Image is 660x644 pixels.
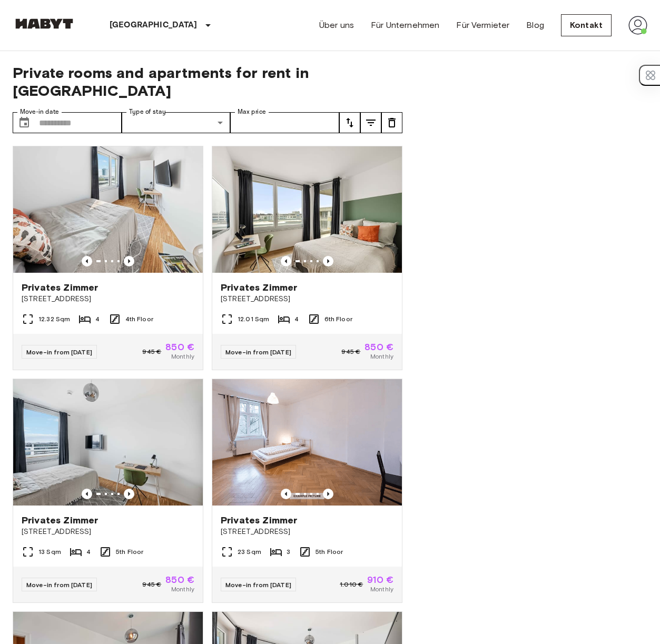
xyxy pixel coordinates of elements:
button: tune [360,112,381,133]
span: 4th Floor [125,314,153,324]
button: Previous image [281,489,291,499]
span: Move-in from [DATE] [225,581,291,589]
span: [STREET_ADDRESS] [22,527,194,537]
span: Move-in from [DATE] [225,348,291,356]
span: [STREET_ADDRESS] [221,294,393,304]
p: [GEOGRAPHIC_DATA] [110,19,198,32]
a: Kontakt [561,14,612,36]
span: Move-in from [DATE] [26,581,92,589]
span: Privates Zimmer [221,281,297,294]
a: Für Unternehmen [371,19,439,32]
span: 5th Floor [116,547,143,557]
label: Type of stay [129,107,166,116]
span: Move-in from [DATE] [26,348,92,356]
span: 1.010 € [340,580,363,589]
button: Choose date [14,112,35,133]
span: Privates Zimmer [22,514,98,527]
label: Move-in date [20,107,59,116]
span: Privates Zimmer [22,281,98,294]
span: 3 [287,547,290,557]
button: Previous image [82,256,92,266]
span: 6th Floor [324,314,352,324]
span: 12.01 Sqm [238,314,269,324]
button: Previous image [82,489,92,499]
span: 945 € [142,347,161,356]
button: tune [339,112,360,133]
a: Über uns [319,19,354,32]
span: 910 € [367,575,393,584]
span: 4 [294,314,299,324]
span: 12.32 Sqm [38,314,70,324]
span: Monthly [370,584,393,594]
button: Previous image [281,256,291,266]
span: 850 € [165,575,194,584]
span: 945 € [142,580,161,589]
span: 13 Sqm [38,547,61,557]
span: [STREET_ADDRESS] [221,527,393,537]
span: 4 [95,314,100,324]
a: Für Vermieter [456,19,509,32]
span: 5th Floor [316,547,343,557]
button: Previous image [323,489,333,499]
button: tune [381,112,402,133]
a: Blog [526,19,544,32]
label: Max price [238,107,266,116]
span: Privates Zimmer [221,514,297,527]
span: Private rooms and apartments for rent in [GEOGRAPHIC_DATA] [13,64,402,100]
img: Marketing picture of unit DE-02-021-002-02HF [212,146,402,273]
img: Marketing picture of unit DE-02-012-002-03HF [212,379,402,506]
span: 850 € [365,342,393,352]
a: Marketing picture of unit DE-02-022-004-04HFPrevious imagePrevious imagePrivates Zimmer[STREET_AD... [13,379,203,603]
img: Marketing picture of unit DE-02-022-004-04HF [13,379,203,506]
img: Marketing picture of unit DE-02-022-003-03HF [13,146,203,273]
a: Marketing picture of unit DE-02-021-002-02HFPrevious imagePrevious imagePrivates Zimmer[STREET_AD... [212,146,402,370]
button: Previous image [124,489,134,499]
span: 23 Sqm [238,547,261,557]
img: avatar [628,16,647,35]
span: 945 € [341,347,360,356]
img: Habyt [13,18,76,29]
button: Previous image [124,256,134,266]
span: [STREET_ADDRESS] [22,294,194,304]
span: 850 € [165,342,194,352]
span: 4 [86,547,91,557]
a: Marketing picture of unit DE-02-022-003-03HFPrevious imagePrevious imagePrivates Zimmer[STREET_AD... [13,146,203,370]
a: Marketing picture of unit DE-02-012-002-03HFPrevious imagePrevious imagePrivates Zimmer[STREET_AD... [212,379,402,603]
span: Monthly [171,584,194,594]
span: Monthly [370,352,393,361]
span: Monthly [171,352,194,361]
button: Previous image [323,256,333,266]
